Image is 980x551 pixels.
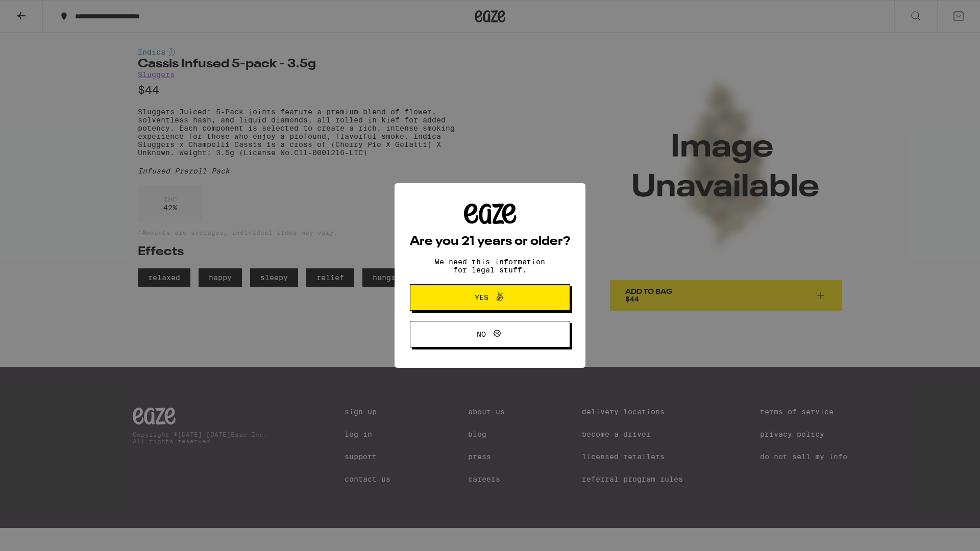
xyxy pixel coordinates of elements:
span: Yes [475,294,488,301]
button: No [410,321,570,347]
p: We need this information for legal stuff. [426,258,554,274]
h2: Are you 21 years or older? [410,236,570,248]
span: No [477,331,486,338]
button: Yes [410,284,570,311]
